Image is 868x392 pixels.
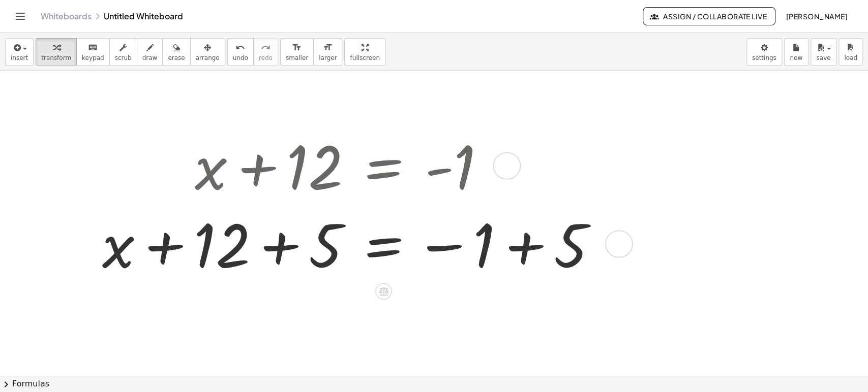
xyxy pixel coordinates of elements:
[261,42,271,54] i: redo
[11,54,28,61] span: insert
[844,54,857,61] span: load
[82,54,104,61] span: keypad
[259,54,273,61] span: redo
[109,38,137,66] button: scrub
[651,12,767,21] span: Assign / Collaborate Live
[162,38,190,66] button: erase
[786,12,848,21] span: [PERSON_NAME]
[36,38,77,66] button: transform
[344,38,385,66] button: fullscreen
[115,54,132,61] span: scrub
[777,7,856,25] button: [PERSON_NAME]
[323,42,333,54] i: format_size
[235,42,245,54] i: undo
[350,54,379,61] span: fullscreen
[233,54,248,61] span: undo
[816,54,830,61] span: save
[286,54,308,61] span: smaller
[41,11,92,21] a: Whiteboards
[88,42,98,54] i: keyboard
[137,38,163,66] button: draw
[142,54,158,61] span: draw
[292,42,302,54] i: format_size
[41,54,71,61] span: transform
[168,54,185,61] span: erase
[196,54,220,61] span: arrange
[784,38,809,66] button: new
[227,38,254,66] button: undoundo
[746,38,782,66] button: settings
[253,38,278,66] button: redoredo
[790,54,802,61] span: new
[313,38,342,66] button: format_sizelarger
[811,38,836,66] button: save
[12,8,28,24] button: Toggle navigation
[190,38,225,66] button: arrange
[643,7,775,25] button: Assign / Collaborate Live
[280,38,314,66] button: format_sizesmaller
[752,54,776,61] span: settings
[5,38,34,66] button: insert
[839,38,863,66] button: load
[76,38,110,66] button: keyboardkeypad
[375,283,392,300] div: Apply the same math to both sides of the equation
[319,54,337,61] span: larger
